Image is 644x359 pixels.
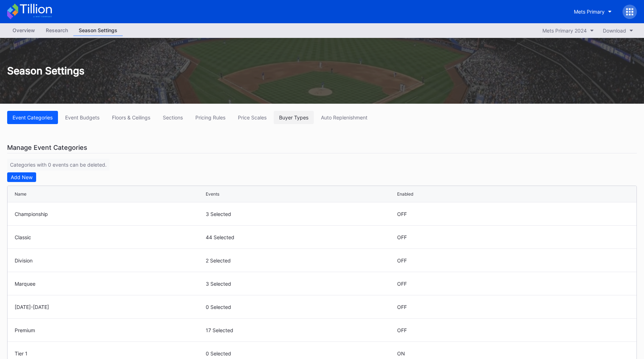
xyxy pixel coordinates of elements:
[206,234,395,240] div: 44 Selected
[206,257,395,264] div: 2 Selected
[397,281,407,287] div: OFF
[397,234,407,240] div: OFF
[15,304,204,310] div: [DATE]-[DATE]
[569,5,617,18] button: Mets Primary
[195,114,225,121] div: Pricing Rules
[397,211,407,217] div: OFF
[238,114,267,121] div: Price Scales
[157,111,188,124] button: Sections
[206,281,395,287] div: 3 Selected
[397,350,405,356] div: ON
[539,26,597,35] button: Mets Primary 2024
[15,257,204,264] div: Division
[190,111,231,124] button: Pricing Rules
[112,114,150,121] div: Floors & Ceilings
[163,114,183,121] div: Sections
[206,191,219,197] div: Events
[397,257,407,264] div: OFF
[40,25,73,36] a: Research
[73,25,123,36] a: Season Settings
[542,28,587,34] div: Mets Primary 2024
[15,211,204,217] div: Championship
[274,111,314,124] button: Buyer Types
[40,25,73,35] div: Research
[206,304,395,310] div: 0 Selected
[15,234,204,240] div: Classic
[279,114,308,121] div: Buyer Types
[206,350,395,356] div: 0 Selected
[316,111,373,124] button: Auto Replenishment
[233,111,272,124] button: Price Scales
[206,211,395,217] div: 3 Selected
[7,159,109,171] div: Categories with 0 events can be deleted.
[397,304,407,310] div: OFF
[60,111,105,124] button: Event Budgets
[15,191,26,197] div: Name
[321,114,367,121] div: Auto Replenishment
[7,25,40,35] div: Overview
[599,26,637,35] button: Download
[15,327,204,333] div: Premium
[15,350,204,356] div: Tier 1
[65,114,99,121] div: Event Budgets
[15,281,204,287] div: Marquee
[7,172,36,182] button: Add New
[397,191,413,197] div: Enabled
[397,327,407,333] div: OFF
[7,25,40,36] a: Overview
[574,9,605,15] div: Mets Primary
[11,174,33,180] div: Add New
[7,142,637,153] div: Manage Event Categories
[13,114,53,121] div: Event Categories
[107,111,156,124] button: Floors & Ceilings
[603,28,626,34] div: Download
[206,327,395,333] div: 17 Selected
[7,111,58,124] button: Event Categories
